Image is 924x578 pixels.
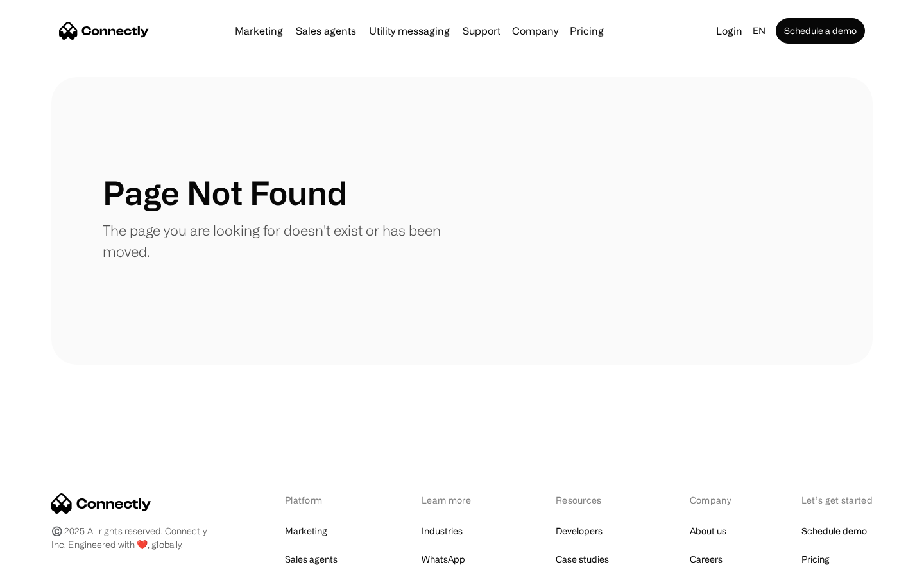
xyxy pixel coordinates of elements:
[753,22,766,40] div: en
[103,173,347,212] h1: Page Not Found
[422,493,489,507] div: Learn more
[13,554,77,574] aside: Language selected: English
[230,26,288,36] a: Marketing
[458,26,506,36] a: Support
[801,493,873,507] div: Let’s get started
[801,522,867,540] a: Schedule demo
[690,522,726,540] a: About us
[556,522,603,540] a: Developers
[565,26,609,36] a: Pricing
[285,550,338,568] a: Sales agents
[26,556,77,574] ul: Language list
[556,550,609,568] a: Case studies
[285,522,327,540] a: Marketing
[103,220,462,262] p: The page you are looking for doesn't exist or has been moved.
[556,493,623,507] div: Resources
[364,26,455,36] a: Utility messaging
[422,522,463,540] a: Industries
[690,550,723,568] a: Careers
[291,26,361,36] a: Sales agents
[711,22,748,40] a: Login
[512,22,558,40] div: Company
[801,550,830,568] a: Pricing
[690,493,735,507] div: Company
[285,493,355,507] div: Platform
[422,550,465,568] a: WhatsApp
[776,18,865,44] a: Schedule a demo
